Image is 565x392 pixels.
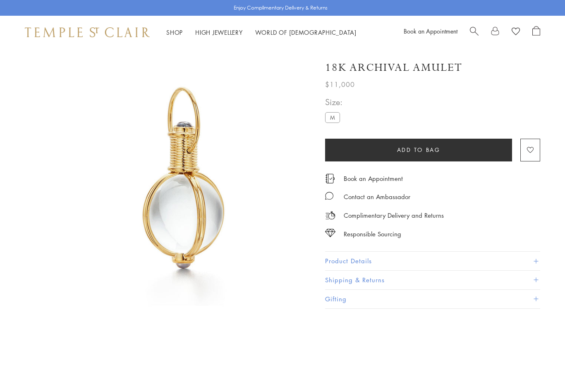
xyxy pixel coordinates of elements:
span: $11,000 [325,79,355,90]
div: Contact an Ambassador [344,192,410,202]
button: Add to bag [325,139,512,161]
img: icon_sourcing.svg [325,229,335,237]
label: M [325,112,340,123]
div: Responsible Sourcing [344,229,401,239]
img: icon_delivery.svg [325,210,335,221]
a: World of [DEMOGRAPHIC_DATA]World of [DEMOGRAPHIC_DATA] [255,28,357,36]
iframe: Gorgias live chat messenger [524,353,557,384]
p: Enjoy Complimentary Delivery & Returns [234,4,328,12]
img: icon_appointment.svg [325,174,335,183]
a: Book an Appointment [344,174,403,183]
span: Size: [325,95,343,109]
a: ShopShop [166,28,183,36]
img: Temple St. Clair [25,27,150,37]
img: MessageIcon-01_2.svg [325,192,333,200]
button: Gifting [325,290,540,308]
img: 18K Archival Amulet [54,49,313,308]
button: Shipping & Returns [325,271,540,289]
a: High JewelleryHigh Jewellery [195,28,243,36]
nav: Main navigation [166,27,357,38]
a: Open Shopping Bag [532,26,540,38]
a: Search [470,26,479,38]
a: Book an Appointment [404,27,457,35]
a: View Wishlist [512,26,520,38]
button: Product Details [325,252,540,270]
p: Complimentary Delivery and Returns [344,210,444,221]
h1: 18K Archival Amulet [325,60,462,75]
span: Add to bag [397,145,441,154]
